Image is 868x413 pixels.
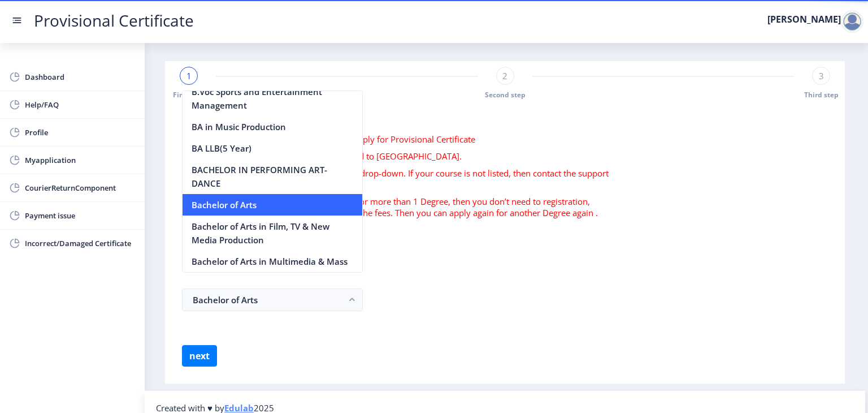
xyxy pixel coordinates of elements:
[819,70,824,81] span: 3
[183,116,362,137] nb-option: BA in Music Production
[188,196,613,218] p: 4.If you wish to seek Provisional Certificate for more than 1 Degree, then you don’t need to regi...
[183,159,362,194] nb-option: BACHELOR IN PERFORMING ART-DANCE
[25,209,136,222] span: Payment issue
[183,194,362,216] nb-option: Bachelor of Arts
[186,70,192,81] span: 1
[188,150,613,162] p: 2.Input data Only of course which is affiliated to [GEOGRAPHIC_DATA].
[25,126,136,139] span: Profile
[182,289,363,311] button: Bachelor of Arts
[183,81,362,116] nb-option: B.Voc Sports and Entertainment Management
[804,90,839,100] span: Third step
[183,216,362,251] nb-option: Bachelor of Arts in Film, TV & New Media Production
[182,345,217,367] button: next
[485,90,526,100] span: Second step
[188,167,613,190] p: [DOMAIN_NAME] the course name from the drop-down. If your course is not listed, then contact the ...
[23,15,205,27] a: Provisional Certificate
[183,251,362,286] nb-option: Bachelor of Arts in Multimedia & Mass Communication
[502,70,507,81] span: 2
[25,236,136,250] span: Incorrect/Damaged Certificate
[188,134,613,145] p: 1. Select the degree for which you want to apply for Provisional Certificate
[25,153,136,167] span: Myapplication
[25,70,136,84] span: Dashboard
[173,90,205,100] span: First step
[183,137,362,159] nb-option: BA LLB(5 Year)
[25,98,136,111] span: Help/FAQ
[767,15,841,24] label: [PERSON_NAME]
[25,181,136,195] span: CourierReturnComponent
